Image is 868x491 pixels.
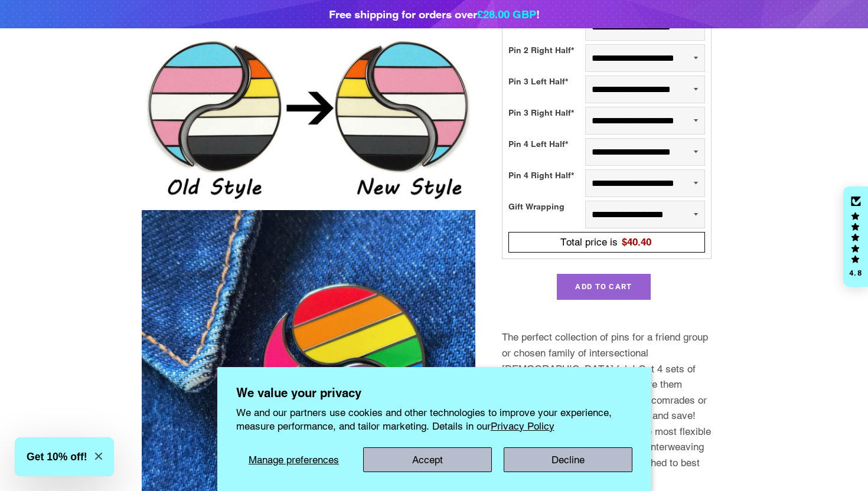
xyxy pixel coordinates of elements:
[513,234,701,250] div: Total price is$40.40
[849,269,863,277] div: 4.8
[508,44,585,72] div: Pin 2 Right Half
[491,420,554,432] a: Privacy Policy
[502,329,712,486] p: The perfect collection of pins for a friend group or chosen family of intersectional [DEMOGRAPHIC...
[142,37,475,201] img: Customizable Pride Pin - Crew Pack
[585,138,705,166] select: Pin 4 Left Half
[508,138,585,166] div: Pin 4 Left Half
[477,8,536,21] span: £28.00 GBP
[557,274,650,300] button: Add to Cart
[843,186,868,287] div: Click to open Judge.me floating reviews tab
[508,76,585,103] div: Pin 3 Left Half
[504,447,632,472] button: Decline
[585,44,705,72] select: Pin 2 Right Half
[585,201,705,228] select: Gift Wrapping
[236,386,632,400] h2: We value your privacy
[622,236,651,248] span: $
[508,201,585,228] div: Gift Wrapping
[249,454,339,466] span: Manage preferences
[575,282,632,291] span: Add to Cart
[585,76,705,103] select: Pin 3 Left Half
[627,236,651,248] span: 40.40
[363,447,492,472] button: Accept
[329,6,540,22] div: Free shipping for orders over !
[508,107,585,135] div: Pin 3 Right Half
[585,107,705,135] select: Pin 3 Right Half
[585,169,705,197] select: Pin 4 Right Half
[508,169,585,197] div: Pin 4 Right Half
[236,447,352,472] button: Manage preferences
[236,406,632,432] p: We and our partners use cookies and other technologies to improve your experience, measure perfor...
